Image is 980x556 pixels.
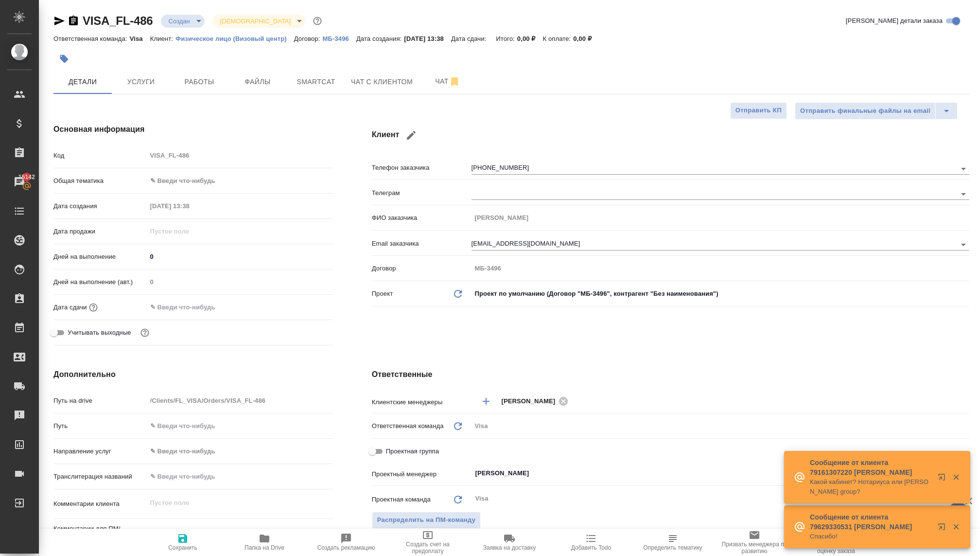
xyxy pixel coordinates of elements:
[372,188,472,198] p: Телеграм
[234,76,281,88] span: Файлы
[946,522,966,531] button: Закрыть
[846,16,943,26] span: [PERSON_NAME] детали заказа
[53,303,87,312] p: Дата сдачи
[53,201,147,211] p: Дата создания
[404,35,451,42] p: [DATE] 13:38
[68,328,131,338] span: Учитывать выходные
[139,326,151,339] button: Выбери, если сб и вс нужно считать рабочими днями для выполнения заказа.
[372,264,472,273] p: Договор
[474,390,498,413] button: Добавить менеджера
[53,396,147,406] p: Путь на drive
[372,421,444,431] p: Ответственная команда
[795,102,936,120] button: Отправить финальные файлы на email
[957,187,970,201] button: Open
[53,277,147,287] p: Дней на выполнение (авт.)
[810,532,931,541] p: Спасибо!
[322,34,356,42] a: МБ-3496
[83,14,153,27] a: VISA_FL-486
[175,35,294,42] p: Физическое лицо (Визовый центр)
[810,458,931,477] p: Сообщение от клиента 79161307220 [PERSON_NAME]
[147,148,333,162] input: Пустое поле
[472,286,969,302] div: Проект по умолчанию (Договор "МБ-3496", контрагент "Без наименования")
[322,35,356,42] p: МБ-3496
[932,517,955,540] button: Открыть в новой вкладке
[53,35,130,42] p: Ответственная команда:
[53,15,65,27] button: Скопировать ссылку для ЯМессенджера
[224,529,305,556] button: Папка на Drive
[53,421,147,431] p: Путь
[424,75,471,88] span: Чат
[147,394,333,408] input: Пустое поле
[393,541,463,555] span: Создать счет на предоплату
[372,495,431,504] p: Проектная команда
[53,472,147,482] p: Транслитерация названий
[87,301,100,314] button: Если добавить услуги и заполнить их объемом, то дата рассчитается автоматически
[142,529,224,556] button: Сохранить
[150,447,321,456] div: ✎ Введи что-нибудь
[946,473,966,482] button: Закрыть
[964,400,966,402] button: Open
[810,512,931,532] p: Сообщение от клиента 79629330531 [PERSON_NAME]
[351,76,413,88] span: Чат с клиентом
[932,467,955,491] button: Открыть в новой вкладке
[212,15,305,28] div: Создан
[714,529,795,556] button: Призвать менеджера по развитию
[176,76,223,88] span: Работы
[53,176,147,186] p: Общая тематика
[372,512,481,529] span: В заказе уже есть ответственный ПМ или ПМ группа
[147,300,232,314] input: ✎ Введи что-нибудь
[517,35,543,42] p: 0,00 ₽
[543,35,574,42] p: К оплате:
[311,15,324,27] button: Доп статусы указывают на важность/срочность заказа
[372,369,969,380] h4: Ответственные
[245,544,284,551] span: Папка на Drive
[53,524,147,543] p: Комментарии для ПМ/исполнителей
[372,512,481,529] button: Распределить на ПМ-команду
[502,396,561,406] span: [PERSON_NAME]
[502,395,572,407] div: [PERSON_NAME]
[53,227,147,236] p: Дата продажи
[147,224,232,238] input: Пустое поле
[118,76,164,88] span: Услуги
[53,447,147,456] p: Направление услуг
[372,469,472,479] p: Проектный менеджер
[550,529,632,556] button: Добавить Todo
[217,17,294,25] button: [DEMOGRAPHIC_DATA]
[469,529,550,556] button: Заявка на доставку
[386,447,439,456] span: Проектная группа
[175,34,294,42] a: Физическое лицо (Визовый центр)
[53,369,333,380] h4: Дополнительно
[59,76,106,88] span: Детали
[632,529,714,556] button: Определить тематику
[150,176,321,186] div: ✎ Введи что-нибудь
[53,499,147,509] p: Комментарии клиента
[472,211,969,225] input: Пустое поле
[53,124,333,135] h4: Основная информация
[483,544,536,551] span: Заявка на доставку
[305,529,387,556] button: Создать рекламацию
[147,199,232,213] input: Пустое поле
[496,35,517,42] p: Итого:
[130,35,150,42] p: Visa
[294,35,323,42] p: Договор:
[68,15,79,27] button: Скопировать ссылку
[730,102,787,119] button: Отправить КП
[472,418,969,434] div: Visa
[957,162,970,176] button: Open
[13,172,41,182] span: 15142
[2,170,36,194] a: 15142
[293,76,339,88] span: Smartcat
[147,469,333,484] input: ✎ Введи что-нибудь
[147,275,333,289] input: Пустое поле
[573,35,599,42] p: 0,00 ₽
[377,515,476,526] span: Распределить на ПМ-команду
[795,102,958,120] div: split button
[147,443,333,460] div: ✎ Введи что-нибудь
[472,261,969,275] input: Пустое поле
[150,35,175,42] p: Клиент:
[168,544,197,551] span: Сохранить
[53,252,147,262] p: Дней на выполнение
[387,529,469,556] button: Создать счет на предоплату
[317,544,375,551] span: Создать рекламацию
[571,544,611,551] span: Добавить Todo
